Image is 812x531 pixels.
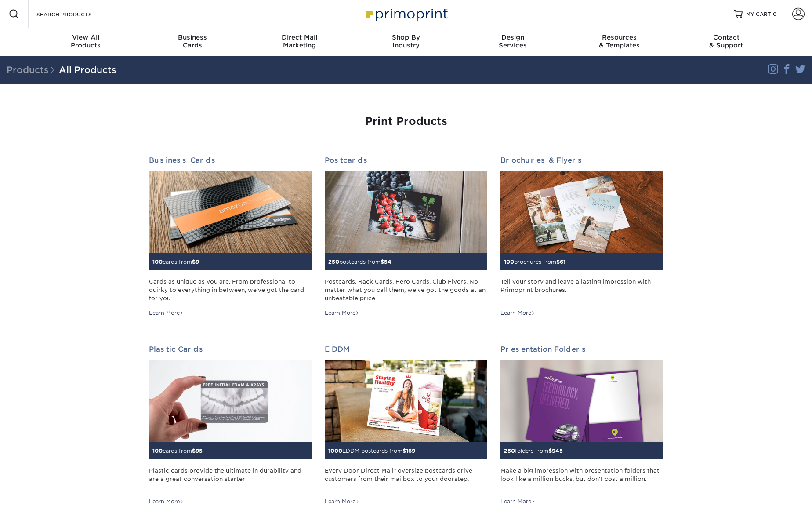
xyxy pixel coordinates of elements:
[149,345,312,506] a: Plastic Cards 100cards from$95 Plastic cards provide the ultimate in durability and are a great c...
[353,28,460,56] a: Shop ByIndustry
[500,360,663,442] img: Presentation Folders
[504,258,565,265] small: brochures from
[149,360,312,442] img: Plastic Cards
[459,33,566,41] span: Design
[353,33,460,49] div: Industry
[500,345,663,506] a: Presentation Folders 250folders from$945 Make a big impression with presentation folders that loo...
[149,171,312,253] img: Business Cards
[362,4,450,23] img: Primoprint
[328,258,339,265] span: 250
[406,447,415,454] span: 169
[328,447,342,454] span: 1000
[325,156,487,317] a: Postcards 250postcards from$54 Postcards. Rack Cards. Hero Cards. Club Flyers. No matter what you...
[139,28,246,56] a: BusinessCards
[152,447,203,454] small: cards from
[459,28,566,56] a: DesignServices
[149,277,312,303] div: Cards as unique as you are. From professional to quirky to everything in between, we've got the c...
[149,498,184,506] div: Learn More
[196,447,203,454] span: 95
[500,345,663,353] h2: Presentation Folders
[328,258,391,265] small: postcards from
[328,447,415,454] small: EDDM postcards from
[402,447,406,454] span: $
[7,65,59,75] span: Products
[353,33,460,41] span: Shop By
[325,466,487,492] div: Every Door Direct Mail® oversize postcards drive customers from their mailbox to your doorstep.
[325,345,487,353] h2: EDDM
[556,258,560,265] span: $
[149,156,312,164] h2: Business Cards
[552,447,563,454] span: 945
[560,258,565,265] span: 61
[325,156,487,164] h2: Postcards
[33,33,139,41] span: View All
[500,309,535,317] div: Learn More
[246,33,353,41] span: Direct Mail
[673,28,779,56] a: Contact& Support
[325,498,359,506] div: Learn More
[500,156,663,317] a: Brochures & Flyers 100brochures from$61 Tell your story and leave a lasting impression with Primo...
[325,309,359,317] div: Learn More
[500,277,663,303] div: Tell your story and leave a lasting impression with Primoprint brochures.
[566,33,673,41] span: Resources
[381,258,384,265] span: $
[59,65,116,75] a: All Products
[504,258,514,265] span: 100
[548,447,552,454] span: $
[384,258,391,265] span: 54
[673,33,779,49] div: & Support
[504,447,515,454] span: 250
[325,345,487,506] a: EDDM 1000EDDM postcards from$169 Every Door Direct Mail® oversize postcards drive customers from ...
[325,171,487,253] img: Postcards
[566,33,673,49] div: & Templates
[500,156,663,164] h2: Brochures & Flyers
[504,447,563,454] small: folders from
[152,258,163,265] span: 100
[139,33,246,41] span: Business
[246,28,353,56] a: Direct MailMarketing
[325,360,487,442] img: EDDM
[746,11,771,18] span: MY CART
[149,309,184,317] div: Learn More
[773,11,777,17] span: 0
[196,258,199,265] span: 9
[325,277,487,303] div: Postcards. Rack Cards. Hero Cards. Club Flyers. No matter what you call them, we've got the goods...
[246,33,353,49] div: Marketing
[33,28,139,56] a: View AllProducts
[192,447,196,454] span: $
[673,33,779,41] span: Contact
[36,9,121,19] input: SEARCH PRODUCTS.....
[139,33,246,49] div: Cards
[149,345,312,353] h2: Plastic Cards
[500,466,663,492] div: Make a big impression with presentation folders that look like a million bucks, but don't cost a ...
[33,33,139,49] div: Products
[500,171,663,253] img: Brochures & Flyers
[152,447,163,454] span: 100
[192,258,196,265] span: $
[566,28,673,56] a: Resources& Templates
[149,156,312,317] a: Business Cards 100cards from$9 Cards as unique as you are. From professional to quirky to everyth...
[149,466,312,492] div: Plastic cards provide the ultimate in durability and are a great conversation starter.
[500,498,535,506] div: Learn More
[152,258,199,265] small: cards from
[149,115,663,128] h1: Print Products
[459,33,566,49] div: Services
